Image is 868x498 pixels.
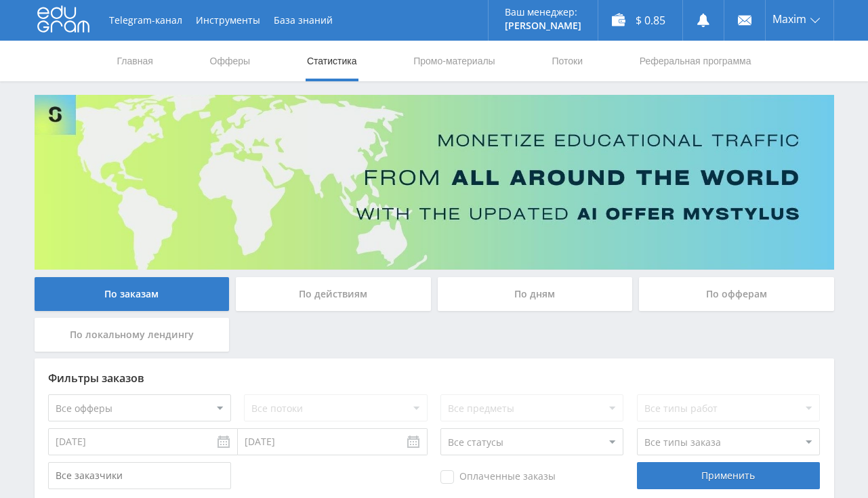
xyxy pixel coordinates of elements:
img: Banner [35,95,834,270]
span: Оплаченные заказы [440,470,556,484]
a: Офферы [209,41,252,81]
a: Потоки [550,41,584,81]
div: По локальному лендингу [35,318,230,352]
div: Применить [637,462,820,489]
div: По офферам [639,277,834,311]
div: По действиям [236,277,431,311]
div: Фильтры заказов [48,372,821,384]
input: Все заказчики [48,462,231,489]
a: Статистика [306,41,358,81]
a: Реферальная программа [638,41,753,81]
p: Ваш менеджер: [505,7,581,18]
span: Maxim [772,14,806,24]
div: По заказам [35,277,230,311]
div: По дням [438,277,633,311]
a: Главная [116,41,154,81]
a: Промо-материалы [412,41,496,81]
p: [PERSON_NAME] [505,20,581,31]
